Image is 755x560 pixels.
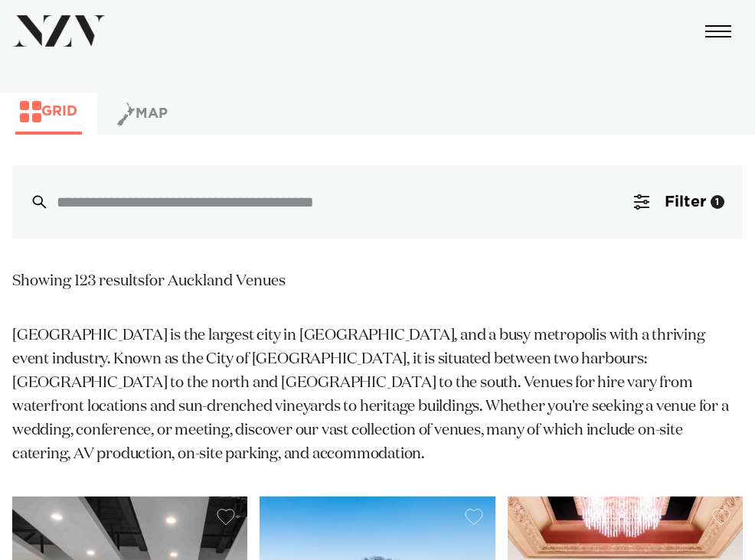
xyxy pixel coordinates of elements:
div: 1 [711,195,724,209]
div: Showing 123 results [12,269,286,293]
button: Map [113,100,172,135]
span: for Auckland Venues [145,273,286,288]
span: Filter [665,194,706,210]
button: Filter1 [616,165,743,239]
p: [GEOGRAPHIC_DATA] is the largest city in [GEOGRAPHIC_DATA], and a busy metropolis with a thriving... [12,324,743,466]
button: Grid [15,100,82,135]
img: nzv-logo.png [12,15,106,47]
